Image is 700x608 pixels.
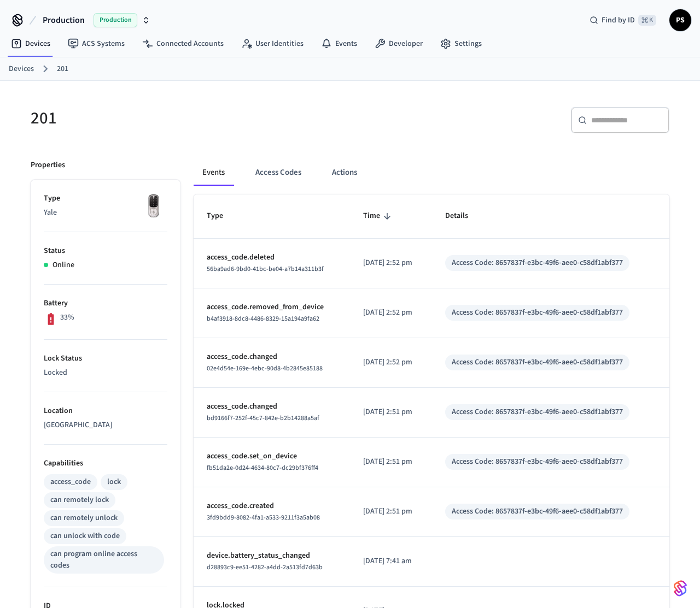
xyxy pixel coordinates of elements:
span: d28893c9-ee51-4282-a4dd-2a513fd7d63b [207,563,323,572]
span: Type [207,208,237,225]
p: [GEOGRAPHIC_DATA] [44,420,167,431]
div: Access Code: 8657837f-e3bc-49f6-aee0-c58df1abf377 [452,257,623,269]
p: Type [44,193,167,204]
h5: 201 [31,107,343,129]
a: Settings [431,34,491,54]
p: access_code.created [207,500,337,512]
p: access_code.changed [207,351,337,363]
span: Details [445,208,482,225]
div: access_code [50,476,91,488]
div: Find by ID⌘ K [581,10,665,30]
p: [DATE] 2:51 pm [363,406,419,418]
p: 33% [60,312,74,323]
p: [DATE] 2:52 pm [363,357,419,368]
p: access_code.removed_from_device [207,302,337,313]
p: access_code.changed [207,401,337,412]
p: access_code.deleted [207,252,337,263]
a: 201 [57,63,68,75]
span: ⌘ K [638,15,656,26]
a: Developer [366,34,431,54]
div: Access Code: 8657837f-e3bc-49f6-aee0-c58df1abf377 [452,307,623,318]
span: 3fd9bdd9-8082-4fa1-a533-9211f3a5ab08 [207,513,320,522]
div: lock [107,476,121,488]
p: Battery [44,298,167,309]
p: [DATE] 2:52 pm [363,257,419,269]
span: PS [670,10,690,30]
div: Access Code: 8657837f-e3bc-49f6-aee0-c58df1abf377 [452,456,623,468]
p: [DATE] 2:51 pm [363,506,419,517]
a: User Identities [232,34,312,54]
span: bd9166f7-252f-45c7-842e-b2b14288a5af [207,414,319,423]
button: Actions [323,160,366,186]
p: access_code.set_on_device [207,451,337,462]
a: ACS Systems [59,34,133,54]
span: b4af3918-8dc8-4486-8329-15a194a9fa62 [207,314,319,323]
p: [DATE] 7:41 am [363,556,419,567]
div: can program online access codes [50,548,157,571]
div: ant example [194,160,669,186]
p: Online [52,259,74,271]
span: 02e4d54e-169e-4ebc-90d8-4b2845e85188 [207,364,323,373]
div: can remotely lock [50,494,109,506]
a: Events [312,34,366,54]
p: Properties [31,160,65,171]
p: [DATE] 2:52 pm [363,307,419,318]
button: PS [669,9,691,31]
img: Yale Assure Touchscreen Wifi Smart Lock, Satin Nickel, Front [140,193,167,220]
a: Connected Accounts [133,34,232,54]
span: Production [94,13,137,27]
img: SeamLogoGradient.69752ec5.svg [674,580,687,597]
p: [DATE] 2:51 pm [363,456,419,468]
span: Find by ID [602,15,635,26]
div: can remotely unlock [50,512,118,524]
div: can unlock with code [50,530,120,542]
p: Yale [44,207,167,219]
div: Access Code: 8657837f-e3bc-49f6-aee0-c58df1abf377 [452,357,623,368]
div: Access Code: 8657837f-e3bc-49f6-aee0-c58df1abf377 [452,406,623,418]
span: fb51da2e-0d24-4634-80c7-dc29bf376ff4 [207,463,318,473]
span: 56ba9ad6-9bd0-41bc-be04-a7b14a311b3f [207,264,324,274]
p: Capabilities [44,458,167,469]
p: Status [44,245,167,257]
a: Devices [2,34,59,54]
p: Location [44,405,167,417]
p: Locked [44,367,167,379]
p: device.battery_status_changed [207,550,337,562]
a: Devices [9,63,34,75]
p: Lock Status [44,353,167,364]
button: Access Codes [247,160,310,186]
button: Events [194,160,234,186]
span: Production [43,14,85,27]
span: Time [363,208,394,225]
div: Access Code: 8657837f-e3bc-49f6-aee0-c58df1abf377 [452,506,623,517]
